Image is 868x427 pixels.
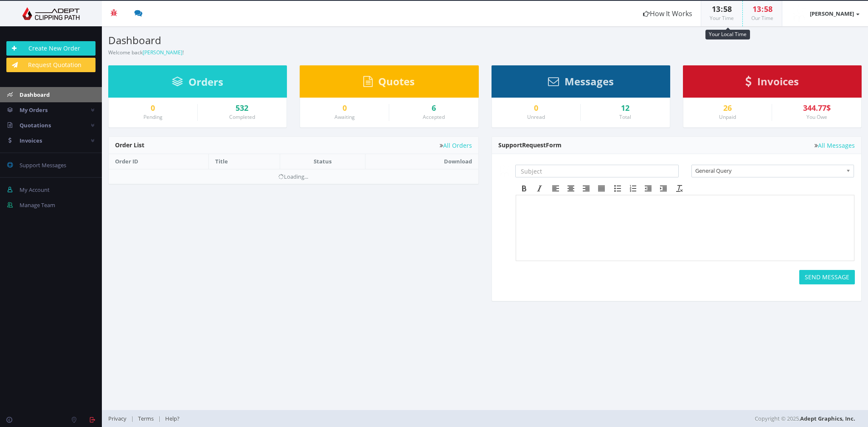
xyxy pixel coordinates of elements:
[594,183,609,194] div: Justify
[20,161,66,169] span: Support Messages
[517,183,532,194] div: Bold
[799,270,855,284] button: SEND MESSAGE
[625,183,640,194] div: Numbered list
[306,104,382,112] a: 0
[498,141,562,149] span: Support Form
[755,414,855,423] span: Copyright © 2025,
[109,154,209,169] th: Order ID
[6,41,96,56] a: Create New Order
[6,58,96,72] a: Request Quotation
[764,4,772,14] span: 58
[20,91,50,98] span: Dashboard
[710,14,734,22] small: Your Time
[280,154,365,169] th: Status
[161,415,184,422] a: Help?
[516,195,854,261] iframe: Rich Text Area. Press ALT-F9 for menu. Press ALT-F10 for toolbar. Press ALT-0 for help
[757,74,799,88] span: Invoices
[635,1,701,26] a: How It Works
[363,79,415,87] a: Quotes
[778,104,855,112] div: 344.77$
[134,415,158,422] a: Terms
[108,49,184,56] small: Welcome back !
[423,113,445,121] small: Accepted
[712,4,720,14] span: 13
[745,79,799,87] a: Invoices
[656,183,671,194] div: Increase indent
[587,104,663,112] div: 12
[6,7,96,20] img: Adept Graphics
[723,4,732,14] span: 58
[20,201,55,209] span: Manage Team
[108,410,610,427] div: | |
[791,5,808,22] img: timthumb.php
[548,183,563,194] div: Align left
[115,141,144,149] span: Order List
[619,113,631,121] small: Total
[751,14,773,22] small: Our Time
[229,113,255,121] small: Completed
[753,4,761,14] span: 13
[610,183,625,194] div: Bullet list
[800,415,855,422] a: Adept Graphics, Inc.
[719,113,736,121] small: Unpaid
[365,154,478,169] th: Download
[143,49,183,56] a: [PERSON_NAME]
[720,4,723,14] span: :
[143,113,163,121] small: Pending
[188,75,223,89] span: Orders
[20,121,51,129] span: Quotations
[695,165,843,176] span: General Query
[209,154,280,169] th: Title
[334,113,355,121] small: Awaiting
[522,141,546,149] span: Request
[806,113,827,121] small: You Owe
[109,169,478,184] td: Loading...
[396,104,472,112] a: 6
[690,104,766,112] a: 26
[498,165,511,177] img: timthumb.php
[20,137,42,144] span: Invoices
[705,30,750,39] div: Your Local Time
[20,186,50,194] span: My Account
[815,142,855,149] a: All Messages
[108,35,479,46] h3: Dashboard
[532,183,547,194] div: Italic
[108,415,131,422] a: Privacy
[498,104,574,112] a: 0
[563,183,579,194] div: Align center
[172,80,223,87] a: Orders
[672,183,687,194] div: Clear formatting
[761,4,764,14] span: :
[810,10,854,17] strong: [PERSON_NAME]
[565,74,614,88] span: Messages
[204,104,281,112] a: 532
[640,183,656,194] div: Decrease indent
[527,113,545,121] small: Unread
[782,1,868,26] a: [PERSON_NAME]
[440,142,472,149] a: All Orders
[515,165,679,177] input: Subject
[20,106,48,114] span: My Orders
[378,74,415,88] span: Quotes
[115,104,191,112] a: 0
[548,79,614,87] a: Messages
[579,183,594,194] div: Align right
